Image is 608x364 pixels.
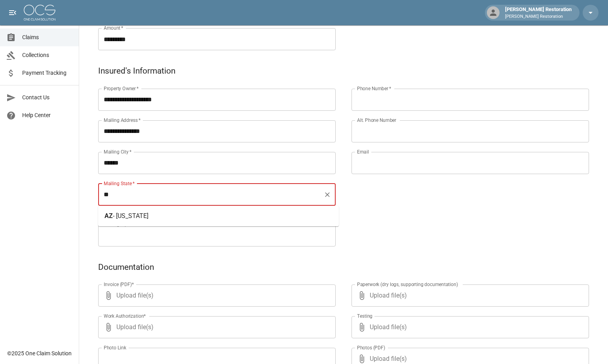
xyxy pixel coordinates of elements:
div: [PERSON_NAME] Restoration [502,6,575,20]
label: Mailing City [104,148,132,155]
span: Upload file(s) [370,316,568,338]
img: ocs-logo-white-transparent.png [24,5,55,21]
label: Work Authorization* [104,313,146,319]
label: Mailing State [104,180,135,187]
label: Email [357,148,369,155]
button: open drawer [5,5,21,21]
label: Phone Number [357,85,391,92]
span: Collections [22,51,72,59]
span: Contact Us [22,93,72,102]
span: Upload file(s) [116,284,314,307]
span: Claims [22,33,72,42]
label: Property Owner [104,85,139,92]
div: © 2025 One Claim Solution [7,349,72,357]
label: Amount [104,25,123,31]
label: Testing [357,313,372,319]
span: Help Center [22,111,72,119]
span: Upload file(s) [116,316,314,338]
label: Invoice (PDF)* [104,281,134,288]
button: Clear [322,189,333,200]
label: Paperwork (dry logs, supporting documentation) [357,281,458,288]
span: AZ [104,212,113,220]
label: Alt. Phone Number [357,117,396,123]
label: Mailing Zip [104,221,131,227]
label: Photo Link [104,344,126,351]
span: Payment Tracking [22,69,72,77]
label: Photos (PDF) [357,344,385,351]
span: Upload file(s) [370,284,568,307]
label: Mailing Address [104,117,141,123]
span: - [US_STATE] [113,212,148,220]
p: [PERSON_NAME] Restoration [505,13,572,20]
